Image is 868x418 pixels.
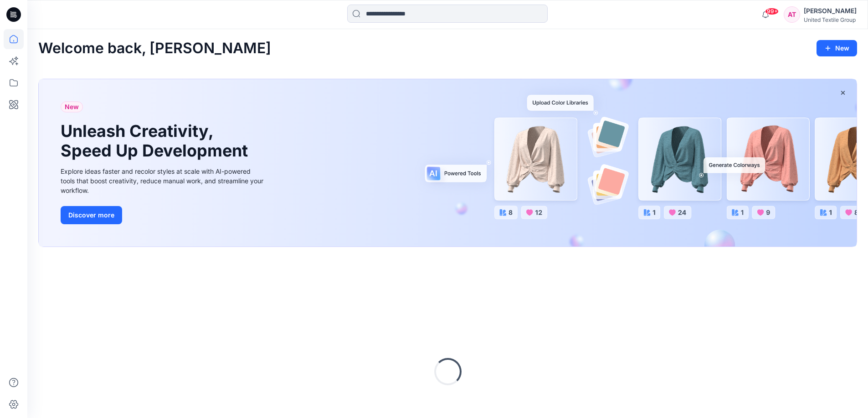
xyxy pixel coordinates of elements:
[61,206,122,224] button: Discover more
[804,5,857,16] div: [PERSON_NAME]
[65,101,79,112] span: New
[817,40,857,56] button: New
[784,6,800,23] div: AT
[61,206,266,224] a: Discover more
[61,166,266,195] div: Explore ideas faster and recolor styles at scale with AI-powered tools that boost creativity, red...
[61,121,252,161] h1: Unleash Creativity, Speed Up Development
[804,16,857,23] div: United Textile Group
[38,40,271,57] h2: Welcome back, [PERSON_NAME]
[765,8,779,15] span: 99+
